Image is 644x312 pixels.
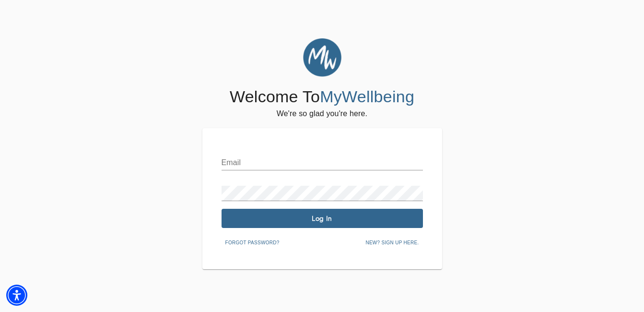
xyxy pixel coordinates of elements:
button: Forgot password? [222,236,283,250]
span: Forgot password? [225,239,280,247]
h6: We're so glad you're here. [277,107,367,120]
span: MyWellbeing [320,87,414,106]
img: MyWellbeing [303,38,341,77]
button: New? Sign up here. [362,236,422,250]
button: Log In [222,209,423,228]
span: Log In [225,214,419,223]
h4: Welcome To [230,87,414,107]
div: Accessibility Menu [6,285,27,306]
a: Forgot password? [222,238,283,246]
span: New? Sign up here. [365,239,419,247]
